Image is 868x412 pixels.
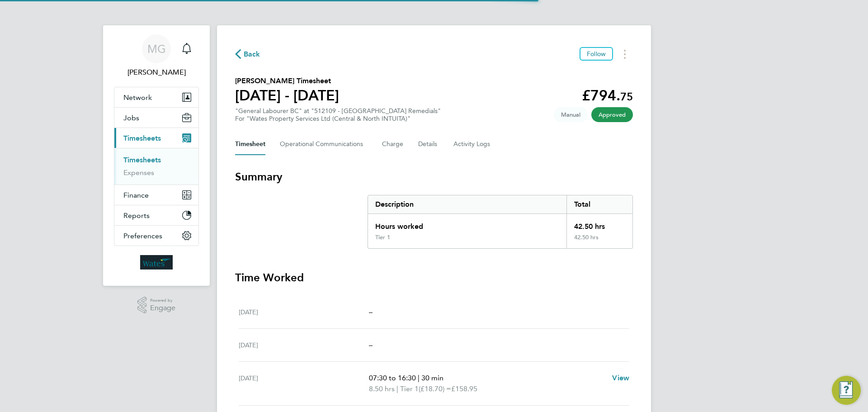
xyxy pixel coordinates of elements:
span: 8.50 hrs [369,384,395,393]
span: Engage [150,304,175,312]
a: Expenses [123,168,154,177]
span: 75 [620,90,633,103]
button: Charge [382,133,404,155]
span: – [369,308,373,316]
button: Reports [114,205,198,225]
span: Powered by [150,297,175,304]
h3: Time Worked [235,270,633,285]
span: Timesheets [123,134,161,142]
a: Timesheets [123,156,161,164]
span: – [369,341,373,349]
div: Description [368,195,566,213]
button: Jobs [114,108,198,128]
span: Jobs [123,114,139,122]
div: Total [566,195,632,213]
button: Timesheets Menu [617,47,633,61]
div: Summary [368,195,633,249]
a: View [612,373,629,384]
button: Back [235,48,260,60]
div: [DATE] [239,340,369,350]
div: 42.50 hrs [566,234,632,248]
button: Timesheet [235,133,265,155]
nav: Main navigation [103,25,210,286]
span: This timesheet has been approved. [591,107,633,122]
span: This timesheet was manually created. [554,107,588,122]
span: Mary Green [114,67,199,78]
button: Follow [580,47,613,61]
span: MG [147,43,166,55]
button: Timesheets [114,128,198,148]
div: "General Labourer BC" at "512109 - [GEOGRAPHIC_DATA] Remedials" [235,107,441,123]
div: [DATE] [239,307,369,317]
button: Preferences [114,226,198,246]
span: Network [123,93,152,102]
span: Follow [587,50,606,58]
h1: [DATE] - [DATE] [235,86,339,104]
span: Tier 1 [400,384,419,394]
div: For "Wates Property Services Ltd (Central & North INTUITA)" [235,115,441,123]
div: Hours worked [368,214,566,234]
div: [DATE] [239,373,369,394]
span: | [396,384,398,393]
div: 42.50 hrs [566,214,632,234]
button: Engage Resource Center [832,376,861,405]
button: Details [418,133,439,155]
app-decimal: £794. [582,87,633,104]
span: Back [244,49,260,60]
span: (£18.70) = [419,384,451,393]
span: Preferences [123,232,162,240]
h2: [PERSON_NAME] Timesheet [235,76,339,86]
span: Finance [123,191,149,199]
button: Operational Communications [280,133,368,155]
span: 07:30 to 16:30 [369,374,416,382]
div: Timesheets [114,148,198,185]
h3: Summary [235,170,633,184]
a: Go to home page [114,255,199,270]
span: £158.95 [451,384,477,393]
img: wates-logo-retina.png [140,255,173,270]
span: | [418,374,420,382]
button: Network [114,87,198,107]
span: Reports [123,211,150,220]
div: Tier 1 [375,234,390,241]
a: Powered byEngage [137,297,176,314]
button: Activity Logs [453,133,491,155]
span: View [612,374,629,382]
span: 30 min [421,374,443,382]
a: MG[PERSON_NAME] [114,34,199,78]
button: Finance [114,185,198,205]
